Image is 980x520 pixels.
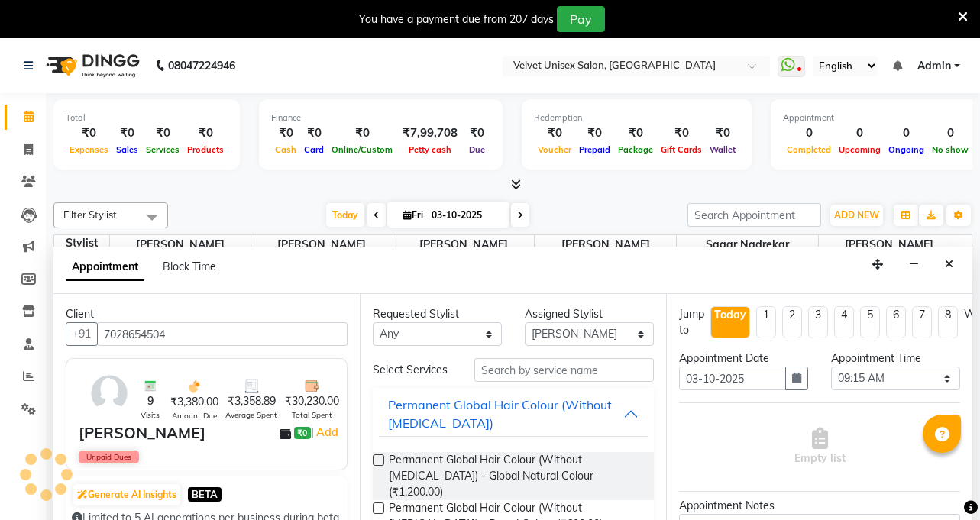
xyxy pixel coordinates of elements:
div: Total [66,111,228,124]
div: Permanent Global Hair Colour (Without [MEDICAL_DATA]) [388,396,623,432]
span: Amount Due [172,410,217,421]
li: 3 [808,306,828,338]
div: Today [714,307,746,323]
span: Visits [141,409,160,421]
span: Block Time [163,260,216,273]
button: Pay [557,6,605,32]
div: ₹0 [66,124,112,142]
div: ₹0 [183,124,228,142]
div: Assigned Stylist [525,306,654,322]
span: Products [183,144,228,155]
span: Card [300,144,328,155]
span: [PERSON_NAME] [251,235,393,254]
span: sagar nadrekar [677,235,818,254]
div: 0 [835,124,885,142]
li: 5 [860,306,880,338]
span: Sales [112,144,142,155]
button: ADD NEW [830,205,883,226]
span: ₹0 [294,427,310,439]
span: ₹3,358.89 [228,393,276,409]
span: Admin [917,58,951,74]
div: Appointment Date [679,350,808,367]
div: 0 [928,124,972,142]
div: Appointment Time [831,350,960,367]
span: Gift Cards [657,144,706,155]
span: ₹3,380.00 [170,394,218,410]
span: Ongoing [885,144,928,155]
span: Due [465,144,489,155]
span: | [311,425,341,439]
div: Appointment [783,111,972,124]
iframe: chat widget [916,459,965,505]
li: 8 [938,306,958,338]
div: ₹0 [575,124,614,142]
li: 4 [834,306,854,338]
div: ₹0 [300,124,328,142]
span: Today [326,203,364,227]
span: BETA [188,487,222,502]
span: Services [142,144,183,155]
li: 6 [886,306,906,338]
div: ₹0 [142,124,183,142]
div: Redemption [534,111,739,124]
span: [PERSON_NAME] [535,235,676,254]
span: 9 [147,393,154,409]
span: Package [614,144,657,155]
button: Close [938,253,960,276]
input: Search by service name [474,358,654,382]
span: Expenses [66,144,112,155]
span: Online/Custom [328,144,396,155]
input: Search Appointment [687,203,821,227]
input: yyyy-mm-dd [679,367,786,390]
div: Stylist [54,235,109,251]
div: 0 [885,124,928,142]
span: Total Spent [292,409,332,421]
span: [PERSON_NAME] [110,235,251,254]
div: ₹0 [112,124,142,142]
div: ₹0 [534,124,575,142]
div: ₹7,99,708 [396,124,464,142]
div: 0 [783,124,835,142]
span: Fri [399,209,427,221]
button: +91 [66,322,98,346]
div: You have a payment due from 207 days [359,11,554,27]
span: No show [928,144,972,155]
input: Search by Name/Mobile/Email/Code [97,322,348,346]
li: 1 [756,306,776,338]
span: Empty list [794,428,846,467]
span: Unpaid Dues [79,451,139,463]
div: Finance [271,111,490,124]
div: Select Services [361,362,463,378]
div: Requested Stylist [373,306,502,322]
span: Prepaid [575,144,614,155]
div: ₹0 [464,124,490,142]
span: ADD NEW [834,209,879,221]
b: 08047224946 [168,44,235,87]
div: Client [66,306,348,322]
div: ₹0 [271,124,300,142]
div: ₹0 [614,124,657,142]
div: ₹0 [706,124,739,142]
span: Completed [783,144,835,155]
div: Jump to [679,306,704,338]
button: Permanent Global Hair Colour (Without [MEDICAL_DATA]) [379,391,648,437]
a: Add [314,423,341,441]
span: Wallet [706,144,739,155]
span: Upcoming [835,144,885,155]
button: Generate AI Insights [73,484,180,505]
span: Filter Stylist [63,208,117,221]
div: Appointment Notes [679,498,960,514]
div: [PERSON_NAME] [79,421,205,444]
span: Voucher [534,144,575,155]
span: [PERSON_NAME] [819,235,960,254]
span: Appointment [66,254,144,281]
span: ₹30,230.00 [285,393,339,409]
li: 7 [912,306,932,338]
span: Average Spent [225,409,277,421]
span: Cash [271,144,300,155]
img: avatar [87,371,131,415]
div: ₹0 [657,124,706,142]
span: [PERSON_NAME] [393,235,535,254]
input: 2025-10-03 [427,204,503,227]
span: Permanent Global Hair Colour (Without [MEDICAL_DATA]) - Global Natural Colour (₹1,200.00) [389,452,642,500]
